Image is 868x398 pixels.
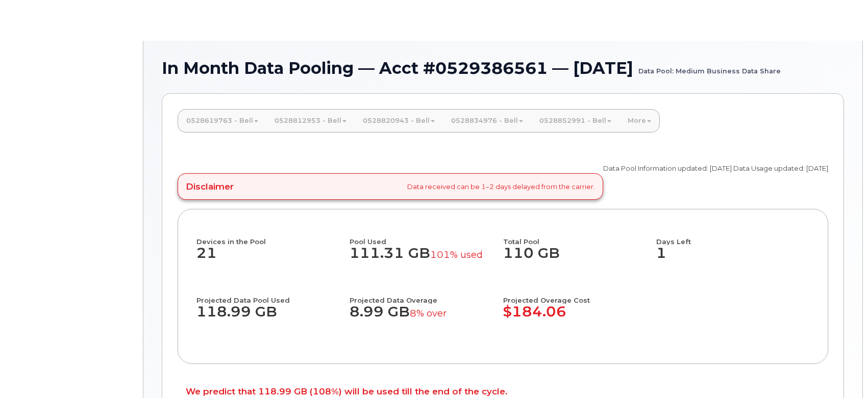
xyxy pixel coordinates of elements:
small: Data Pool: Medium Business Data Share [638,59,781,75]
a: 0528820943 - Bell [355,110,443,132]
h4: Pool Used [350,228,493,245]
dd: 1 [656,245,809,272]
p: Data Pool Information updated: [DATE] Data Usage updated: [DATE] [603,164,828,173]
div: Data received can be 1–2 days delayed from the carrier. [178,173,603,200]
dd: 111.31 GB [350,245,493,272]
h4: Days Left [656,228,809,245]
small: 8% over [410,307,447,319]
dd: 21 [196,245,350,272]
p: We predict that 118.99 GB (108%) will be used till the end of the cycle. [186,387,820,396]
a: 0528812953 - Bell [266,110,355,132]
h4: Projected Data Pool Used [196,286,340,304]
dd: 118.99 GB [196,304,340,330]
dd: 8.99 GB [350,304,493,330]
h4: Total Pool [503,228,647,245]
h1: In Month Data Pooling — Acct #0529386561 — [DATE] [162,59,844,77]
a: More [619,110,659,132]
small: 101% used [430,249,483,260]
h4: Projected Overage Cost [503,286,656,304]
h4: Projected Data Overage [350,286,493,304]
dd: 110 GB [503,245,647,272]
a: 0528852991 - Bell [531,110,619,132]
a: 0528834976 - Bell [443,110,531,132]
h4: Devices in the Pool [196,228,350,245]
h4: Disclaimer [186,181,234,192]
dd: $184.06 [503,304,656,330]
a: 0528619763 - Bell [178,110,266,132]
